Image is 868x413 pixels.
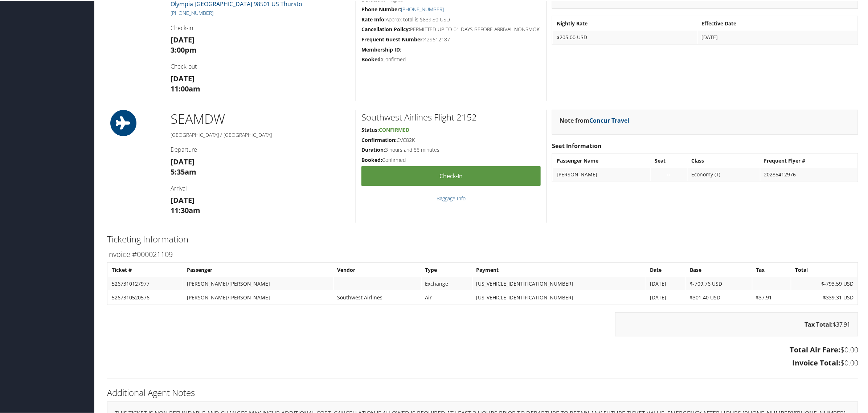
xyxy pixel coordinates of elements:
[361,156,541,163] h5: Confirmed
[753,290,791,303] td: $37.91
[361,25,541,32] h5: PERMITTED UP TO 01 DAYS BEFORE ARRIVAL NONSMOK
[107,344,858,354] h3: $0.00
[651,154,687,167] th: Seat
[791,277,857,290] td: $-793.59 USD
[401,5,444,12] a: [PHONE_NUMBER]
[107,232,858,245] h2: Ticketing Information
[792,357,840,367] strong: Invoice Total:
[171,109,350,127] h1: SEA MDW
[171,205,200,214] strong: 11:30am
[361,146,541,153] h5: 3 hours and 55 minutes
[107,249,858,259] h3: Invoice #000021109
[686,290,752,303] td: $301.40 USD
[804,320,833,328] strong: Tax Total:
[761,167,857,180] td: 20285412976
[334,290,421,303] td: Southwest Airlines
[422,277,472,290] td: Exchange
[361,25,410,32] strong: Cancellation Policy:
[753,263,791,276] th: Tax
[361,35,424,42] strong: Frequent Guest Number:
[361,165,541,185] a: Check-in
[108,263,183,276] th: Ticket #
[646,290,685,303] td: [DATE]
[791,263,857,276] th: Total
[422,290,472,303] td: Air
[183,263,333,276] th: Passenger
[183,277,333,290] td: [PERSON_NAME]/[PERSON_NAME]
[107,357,858,367] h3: $0.00
[473,263,646,276] th: Payment
[361,5,401,12] strong: Phone Number:
[171,156,195,166] strong: [DATE]
[553,16,697,29] th: Nightly Rate
[560,116,629,124] strong: Note from
[361,146,385,152] strong: Duration:
[790,344,840,354] strong: Total Air Fare:
[171,166,196,176] strong: 5:35am
[646,263,685,276] th: Date
[686,277,752,290] td: $-709.76 USD
[655,171,683,177] div: --
[361,136,397,143] strong: Confirmation:
[615,312,858,336] div: $37.91
[552,141,602,149] strong: Seat Information
[171,73,195,83] strong: [DATE]
[171,44,197,54] strong: 3:00pm
[361,15,541,23] h5: Approx total is $839.80 USD
[361,126,379,132] strong: Status:
[361,55,541,62] h5: Confirmed
[791,290,857,303] td: $339.31 USD
[171,195,195,204] strong: [DATE]
[646,277,685,290] td: [DATE]
[171,62,350,70] h4: Check-out
[688,154,760,167] th: Class
[171,34,195,44] strong: [DATE]
[183,290,333,303] td: [PERSON_NAME]/[PERSON_NAME]
[108,277,183,290] td: 5267310127977
[171,131,350,138] h5: [GEOGRAPHIC_DATA] / [GEOGRAPHIC_DATA]
[171,23,350,31] h4: Check-in
[107,386,858,398] h2: Additional Agent Notes
[171,9,213,16] a: [PHONE_NUMBER]
[171,145,350,153] h4: Departure
[361,55,382,62] strong: Booked:
[553,167,650,180] td: [PERSON_NAME]
[361,45,401,52] strong: Membership ID:
[698,30,857,43] td: [DATE]
[361,156,382,163] strong: Booked:
[361,15,386,22] strong: Rate Info:
[473,290,646,303] td: [US_VEHICLE_IDENTIFICATION_NUMBER]
[686,263,752,276] th: Base
[553,154,650,167] th: Passenger Name
[422,263,472,276] th: Type
[473,277,646,290] td: [US_VEHICLE_IDENTIFICATION_NUMBER]
[437,194,466,201] a: Baggage Info
[108,290,183,303] td: 5267310520576
[688,167,760,180] td: Economy (T)
[334,263,421,276] th: Vendor
[171,184,350,192] h4: Arrival
[761,154,857,167] th: Frequent Flyer #
[171,83,200,93] strong: 11:00am
[361,110,541,123] h2: Southwest Airlines Flight 2152
[589,116,629,124] a: Concur Travel
[361,35,541,42] h5: 429612187
[361,136,541,143] h5: CVC82K
[698,16,857,29] th: Effective Date
[553,30,697,43] td: $205.00 USD
[379,126,409,132] span: Confirmed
